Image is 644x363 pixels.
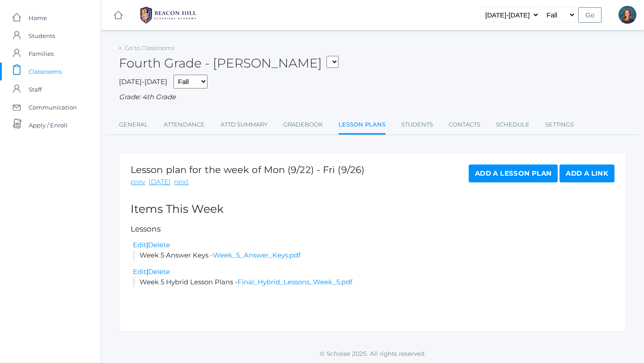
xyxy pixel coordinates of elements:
[119,77,167,86] span: [DATE]-[DATE]
[29,63,62,80] span: Classrooms
[133,250,614,261] li: Week 5 Answer Keys -
[101,349,644,358] p: © Scholae 2025. All rights reserved.
[174,177,189,187] a: next
[449,116,480,134] a: Contacts
[131,225,614,233] h5: Lessons
[125,44,174,51] a: Go to Classrooms
[401,116,433,134] a: Students
[29,9,47,27] span: Home
[135,4,202,26] img: 1_BHCALogos-05.png
[133,277,614,287] li: Week 5 Hybrid Lesson Plans -
[133,241,146,249] a: Edit
[29,27,55,45] span: Students
[619,6,636,24] div: Ellie Bradley
[133,267,614,277] div: |
[237,278,352,286] a: Final_Hybrid_Lessons_Week_5.pdf
[148,177,171,187] a: [DATE]
[283,116,323,134] a: Gradebook
[29,98,77,116] span: Communication
[133,267,146,276] a: Edit
[339,116,386,135] a: Lesson Plans
[559,165,614,182] a: Add a Link
[133,240,614,250] div: |
[29,116,68,134] span: Apply / Enroll
[29,45,54,63] span: Families
[119,92,626,102] div: Grade: 4th Grade
[213,251,301,259] a: Week_5_Answer_Keys.pdf
[469,165,558,182] a: Add a Lesson Plan
[545,116,574,134] a: Settings
[220,116,267,134] a: Attd Summary
[131,177,145,187] a: prev
[29,80,42,98] span: Staff
[496,116,530,134] a: Schedule
[131,165,364,175] h1: Lesson plan for the week of Mon (9/22) - Fri (9/26)
[148,267,170,276] a: Delete
[148,241,170,249] a: Delete
[578,7,602,23] input: Go
[164,116,205,134] a: Attendance
[119,56,339,70] h2: Fourth Grade - [PERSON_NAME]
[119,116,148,134] a: General
[131,203,614,215] h2: Items This Week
